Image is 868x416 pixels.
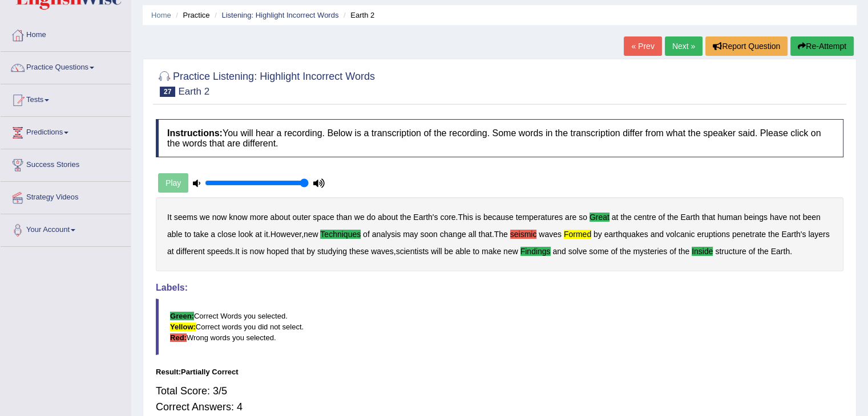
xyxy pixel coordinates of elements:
[420,230,437,239] b: soon
[217,230,236,239] b: close
[604,230,648,239] b: earthquakes
[1,19,131,48] a: Home
[781,230,806,239] b: Earth's
[717,213,742,222] b: human
[156,197,843,271] div: . . , . . , .
[590,213,609,222] b: great
[173,10,209,21] li: Practice
[520,247,551,256] b: findings
[403,230,418,239] b: may
[372,230,401,239] b: analysis
[400,213,411,222] b: the
[250,247,265,256] b: now
[337,213,352,222] b: than
[156,283,843,293] h4: Labels:
[271,230,301,239] b: However
[317,247,347,256] b: studying
[313,213,334,222] b: space
[156,68,375,97] h2: Practice Listening: Highlight Incorrect Words
[705,36,788,56] button: Report Question
[624,36,661,56] a: « Prev
[229,213,248,222] b: know
[494,230,508,239] b: The
[473,247,479,256] b: to
[770,213,787,222] b: have
[363,230,370,239] b: of
[239,230,253,239] b: look
[444,247,453,256] b: be
[151,11,171,19] a: Home
[757,247,768,256] b: the
[665,36,703,56] a: Next »
[749,247,756,256] b: of
[771,247,790,256] b: Earth
[808,230,829,239] b: layers
[178,86,209,97] small: Earth 2
[680,213,699,222] b: Earth
[170,333,187,342] b: Red:
[579,213,587,222] b: so
[768,230,779,239] b: the
[235,247,240,256] b: It
[160,87,175,97] span: 27
[212,213,227,222] b: now
[669,247,676,256] b: of
[1,214,131,243] a: Your Account
[1,52,131,80] a: Practice Questions
[170,323,196,331] b: Yellow:
[589,247,608,256] b: some
[790,36,854,56] button: Re-Attempt
[156,366,843,377] div: Result:
[658,213,665,222] b: of
[620,213,631,222] b: the
[516,213,563,222] b: temperatures
[633,247,667,256] b: mysteries
[715,247,746,256] b: structure
[1,84,131,113] a: Tests
[431,247,442,256] b: will
[413,213,438,222] b: Earth's
[378,213,398,222] b: about
[611,247,617,256] b: of
[744,213,768,222] b: beings
[349,247,369,256] b: these
[170,312,194,320] b: Green:
[692,247,713,256] b: inside
[304,230,318,239] b: new
[552,247,566,256] b: and
[366,213,376,222] b: do
[1,117,131,145] a: Predictions
[667,213,678,222] b: the
[802,213,820,222] b: been
[255,230,262,239] b: at
[679,247,689,256] b: the
[565,213,576,222] b: are
[306,247,315,256] b: by
[200,213,210,222] b: we
[267,247,289,256] b: hoped
[789,213,800,222] b: not
[440,230,466,239] b: change
[193,230,208,239] b: take
[396,247,429,256] b: scientists
[341,10,374,21] li: Earth 2
[167,230,182,239] b: able
[564,230,591,239] b: formed
[458,213,473,222] b: This
[440,213,455,222] b: core
[732,230,766,239] b: penetrate
[483,213,514,222] b: because
[174,213,197,222] b: seems
[167,213,172,222] b: It
[184,230,191,239] b: to
[354,213,365,222] b: we
[207,247,233,256] b: speeds
[264,230,268,239] b: it
[221,11,338,19] a: Listening: Highlight Incorrect Words
[167,247,174,256] b: at
[211,230,215,239] b: a
[510,230,537,239] b: seismic
[291,247,304,256] b: that
[1,149,131,178] a: Success Stories
[292,213,310,222] b: outer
